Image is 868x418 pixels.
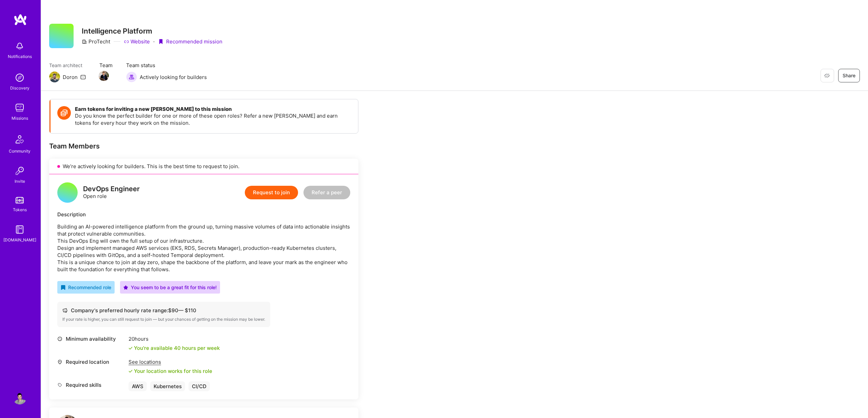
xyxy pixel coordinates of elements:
img: teamwork [13,101,26,115]
span: Team status [126,62,207,69]
img: bell [13,39,26,53]
h4: Earn tokens for inviting a new [PERSON_NAME] to this mission [75,106,351,112]
div: Doron [63,74,78,81]
i: icon Clock [57,336,62,341]
a: User Avatar [11,391,28,404]
div: Notifications [8,53,32,60]
i: icon Check [129,346,133,350]
div: Invite [15,178,25,185]
img: tokens [16,197,24,203]
img: Team Member Avatar [99,71,109,81]
a: Website [124,38,150,45]
div: Tokens [13,206,27,213]
img: Token icon [57,106,71,120]
i: icon Location [57,359,62,364]
div: Missions [12,115,28,122]
div: Kubernetes [150,381,185,391]
img: Invite [13,164,26,178]
div: Team Members [49,142,358,151]
div: Recommended role [61,284,111,291]
img: User Avatar [13,391,26,404]
i: icon PurpleStar [123,285,128,290]
img: Community [12,131,28,147]
div: AWS [129,381,147,391]
div: Required location [57,358,125,365]
img: guide book [13,223,26,236]
img: Team Architect [49,72,60,82]
p: Do you know the perfect builder for one or more of these open roles? Refer a new [PERSON_NAME] an... [75,112,351,126]
div: 20 hours [129,335,220,342]
div: Recommended mission [158,38,222,45]
p: Building an AI-powered intelligence platform from the ground up, turning massive volumes of data ... [57,223,350,273]
span: Team architect [49,62,86,69]
i: icon Mail [80,74,86,80]
i: icon PurpleRibbon [158,39,163,44]
div: You seem to be a great fit for this role! [123,284,217,291]
div: See locations [129,358,212,365]
div: Company's preferred hourly rate range: $ 90 — $ 110 [62,307,265,314]
span: Share [843,72,855,79]
span: Actively looking for builders [140,74,207,81]
button: Refer a peer [303,186,350,199]
i: icon Check [129,369,133,373]
div: Description [57,211,350,218]
div: ProTecht [82,38,110,45]
button: Share [838,69,860,82]
div: We’re actively looking for builders. This is the best time to request to join. [49,159,358,174]
img: logo [14,14,27,26]
div: [DOMAIN_NAME] [3,236,36,243]
i: icon CompanyGray [82,39,87,44]
i: icon Cash [62,308,67,313]
div: CI/CD [189,381,210,391]
i: icon RecommendedBadge [61,285,65,290]
div: You're available 40 hours per week [129,344,220,352]
div: Required skills [57,381,125,389]
a: Team Member Avatar [99,70,108,82]
img: discovery [13,71,26,84]
div: DevOps Engineer [83,185,140,193]
h3: Intelligence Platform [82,27,222,35]
i: icon EyeClosed [824,73,830,78]
span: Team [99,62,113,69]
div: If your rate is higher, you can still request to join — but your chances of getting on the missio... [62,317,265,322]
i: icon Tag [57,382,62,387]
button: Request to join [245,186,298,199]
div: Discovery [10,84,29,92]
div: Community [9,147,31,155]
div: Your location works for this role [129,367,212,375]
div: · [153,38,155,45]
div: Open role [83,185,140,200]
div: Minimum availability [57,335,125,342]
img: Actively looking for builders [126,72,137,82]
